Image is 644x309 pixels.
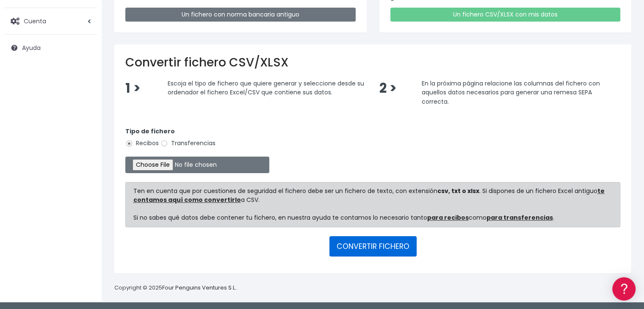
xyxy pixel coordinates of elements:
[8,72,161,85] a: Información general
[4,12,97,30] a: Cuenta
[8,182,161,195] a: General
[22,44,41,52] span: Ayuda
[4,39,97,57] a: Ayuda
[8,168,161,176] div: Facturación
[390,8,621,22] a: Un fichero CSV/XLSX con mis datos
[8,146,161,160] a: Perfiles de empresas
[125,8,356,22] a: Un fichero con norma bancaria antiguo
[114,284,238,292] p: Copyright © 2025 .
[8,203,161,211] div: Programadores
[8,120,161,133] a: Problemas habituales
[379,79,396,97] span: 2 >
[125,182,620,227] div: Ten en cuenta que por cuestiones de seguridad el fichero debe ser un fichero de texto, con extens...
[8,94,161,102] div: Convertir ficheros
[24,17,46,25] span: Cuenta
[8,133,161,146] a: Videotutoriales
[116,244,163,252] a: POWERED BY ENCHANT
[329,236,417,257] button: CONVERTIR FICHERO
[421,79,600,105] span: En la próxima página relacione las columnas del fichero con aquellos datos necesarios para genera...
[437,187,479,195] strong: csv, txt o xlsx
[162,284,236,292] a: Four Penguins Ventures S.L.
[427,213,469,222] a: para recibos
[125,55,620,70] h2: Convertir fichero CSV/XLSX
[125,127,175,135] strong: Tipo de fichero
[8,216,161,229] a: API
[125,139,159,148] label: Recibos
[8,59,161,67] div: Información general
[486,213,553,222] a: para transferencias
[168,79,364,97] span: Escoja el tipo de fichero que quiere generar y seleccione desde su ordenador el fichero Excel/CSV...
[133,187,605,204] a: te contamos aquí como convertirlo
[125,79,141,97] span: 1 >
[160,139,216,148] label: Transferencias
[8,226,161,241] button: Contáctanos
[8,107,161,120] a: Formatos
